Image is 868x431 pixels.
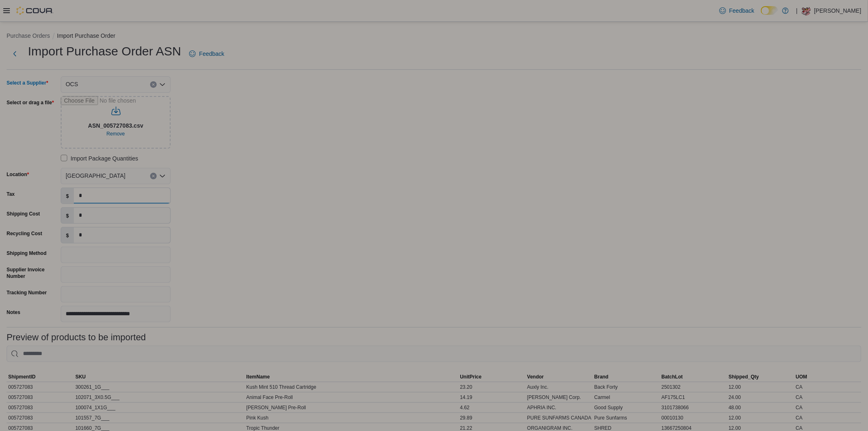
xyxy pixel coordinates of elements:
[245,403,459,413] div: [PERSON_NAME] Pre-Roll
[74,372,245,382] button: SKU
[107,131,125,137] span: Remove
[660,413,727,423] div: 00010130
[459,392,526,402] div: 14.19
[801,6,811,16] div: JASON SMITH
[727,403,794,413] div: 48.00
[74,392,245,402] div: 102071_3X0.5G___
[525,392,593,402] div: [PERSON_NAME] Corp.
[57,32,115,39] button: Import Purchase Order
[814,6,861,16] p: [PERSON_NAME]
[66,79,78,89] span: OCS
[75,374,86,380] span: SKU
[593,372,660,382] button: Brand
[525,403,593,413] div: APHRIA INC.
[7,266,57,280] label: Supplier Invoice Number
[74,413,245,423] div: 101557_7G___
[7,80,48,86] label: Select a Supplier
[7,99,54,106] label: Select or drag a file
[727,413,794,423] div: 12.00
[7,346,861,362] input: This is a search bar. As you type, the results lower in the page will automatically filter.
[525,413,593,423] div: PURE SUNFARMS CANADA CORP.
[245,413,459,423] div: Pink Kush
[525,382,593,392] div: Auxly Inc.
[28,43,181,60] h1: Import Purchase Order ASN
[662,374,683,380] span: BatchLot
[159,81,166,88] button: Open list of options
[7,403,74,413] div: 005727083
[7,332,146,342] h3: Preview of products to be imported
[459,413,526,423] div: 29.89
[660,372,727,382] button: BatchLot
[527,374,544,380] span: Vendor
[796,374,807,380] span: UOM
[7,46,23,62] button: Next
[593,413,660,423] div: Pure Sunfarms
[660,392,727,402] div: AF175LC1
[150,173,157,179] button: Clear input
[7,372,74,382] button: ShipmentID
[727,372,794,382] button: Shipped_Qty
[593,403,660,413] div: Good Supply
[761,6,778,15] input: Dark Mode
[7,191,15,197] label: Tax
[16,7,53,15] img: Cova
[459,403,526,413] div: 4.62
[199,50,224,58] span: Feedback
[7,309,20,316] label: Notes
[7,171,29,178] label: Location
[247,374,270,380] span: ItemName
[7,32,50,39] button: Purchase Orders
[61,188,74,204] label: $
[460,374,482,380] span: UnitPrice
[245,392,459,402] div: Animal Face Pre-Roll
[159,173,166,179] button: Open list of options
[660,382,727,392] div: 2501302
[729,7,754,15] span: Feedback
[61,154,138,163] label: Import Package Quantities
[593,382,660,392] div: Back Forty
[727,382,794,392] div: 12.00
[61,96,171,149] input: Use aria labels when no actual label is in use
[150,81,157,88] button: Clear input
[594,374,609,380] span: Brand
[61,227,74,243] label: $
[7,289,47,296] label: Tracking Number
[794,372,861,382] button: UOM
[8,374,36,380] span: ShipmentID
[74,382,245,392] div: 300261_1G___
[7,250,46,257] label: Shipping Method
[796,6,798,16] p: |
[245,372,459,382] button: ItemName
[525,372,593,382] button: Vendor
[245,382,459,392] div: Kush Mint 510 Thread Cartridge
[794,403,861,413] div: CA
[794,382,861,392] div: CA
[660,403,727,413] div: 3101738066
[729,374,759,380] span: Shipped_Qty
[7,211,40,217] label: Shipping Cost
[716,2,758,19] a: Feedback
[186,46,227,62] a: Feedback
[74,403,245,413] div: 100074_1X1G___
[7,382,74,392] div: 005727083
[459,382,526,392] div: 23.20
[66,171,126,181] span: [GEOGRAPHIC_DATA]
[7,230,42,237] label: Recycling Cost
[103,129,128,139] button: Clear selected files
[593,392,660,402] div: Carmel
[7,32,861,41] nav: An example of EuiBreadcrumbs
[61,208,74,223] label: $
[794,392,861,402] div: CA
[7,413,74,423] div: 005727083
[459,372,526,382] button: UnitPrice
[794,413,861,423] div: CA
[7,392,74,402] div: 005727083
[727,392,794,402] div: 24.00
